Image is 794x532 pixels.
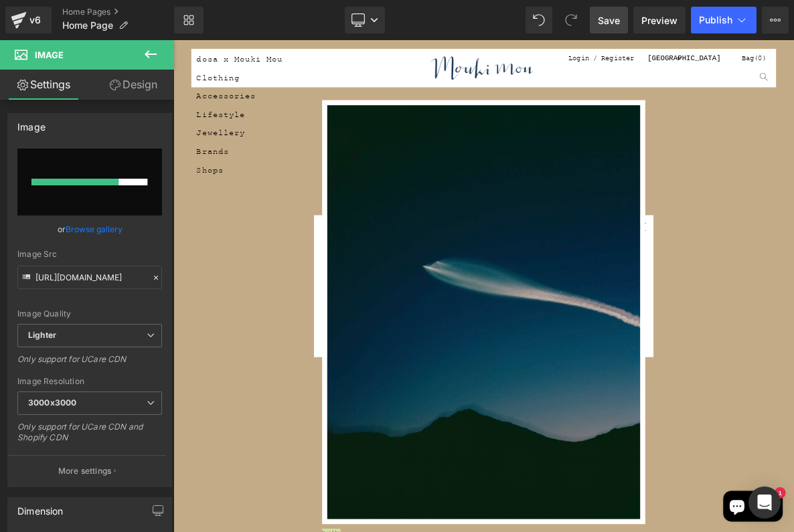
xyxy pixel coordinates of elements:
[23,15,144,36] a: dosa x Mouki Mou
[17,377,162,386] div: Image Resolution
[633,7,686,33] a: Preview
[90,70,177,100] a: Design
[30,17,143,36] span: dosa x Mouki Mou
[17,114,46,132] div: Image
[8,455,166,486] button: More settings
[742,18,758,32] span: Bag
[17,309,162,319] div: Image Quality
[763,17,769,33] span: 0
[17,250,162,259] div: Image Src
[23,39,144,60] button: Clothing
[17,266,162,289] input: Link
[699,15,732,25] span: Publish
[62,7,174,17] a: Home Pages
[27,11,44,29] div: v6
[5,7,52,33] a: v6
[66,217,123,241] a: Browse gallery
[748,486,781,519] div: Open Intercom Messenger
[691,7,757,33] button: Publish
[641,13,678,27] span: Preview
[558,7,584,33] button: Redo
[611,12,732,37] button: [GEOGRAPHIC_DATA]
[526,7,552,33] button: Undo
[62,20,113,31] span: Home Page
[23,64,144,84] button: Accessories
[17,422,162,452] div: Only support for UCare CDN and Shopify CDN
[598,13,620,27] span: Save
[28,397,76,408] b: 3000x3000
[732,11,784,39] a: Bag( 0 )
[28,330,56,340] b: Lighter
[17,354,162,373] div: Only support for UCare CDN
[174,7,204,33] a: New Library
[35,50,64,60] span: Image
[762,7,789,33] button: More
[17,222,162,236] div: or
[30,42,86,59] a: Clothing
[758,18,774,32] span: ( )
[335,21,469,52] img: Mouki Mou
[505,11,611,39] a: Login / Register
[30,41,86,60] span: Clothing
[58,465,112,477] p: More settings
[17,498,64,517] div: Dimension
